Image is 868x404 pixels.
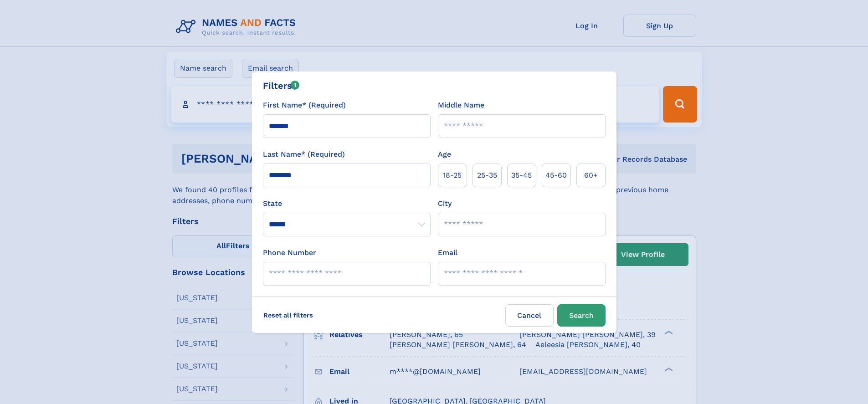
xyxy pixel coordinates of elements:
[438,149,451,160] label: Age
[438,247,457,258] label: Email
[263,247,316,258] label: Phone Number
[545,170,567,181] span: 45‑60
[557,304,606,327] button: Search
[505,304,554,327] label: Cancel
[263,149,345,160] label: Last Name* (Required)
[263,198,431,209] label: State
[257,304,319,326] label: Reset all filters
[443,170,462,181] span: 18‑25
[584,170,598,181] span: 60+
[511,170,532,181] span: 35‑45
[263,79,300,92] div: Filters
[477,170,497,181] span: 25‑35
[263,100,346,111] label: First Name* (Required)
[438,100,484,111] label: Middle Name
[438,198,452,209] label: City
